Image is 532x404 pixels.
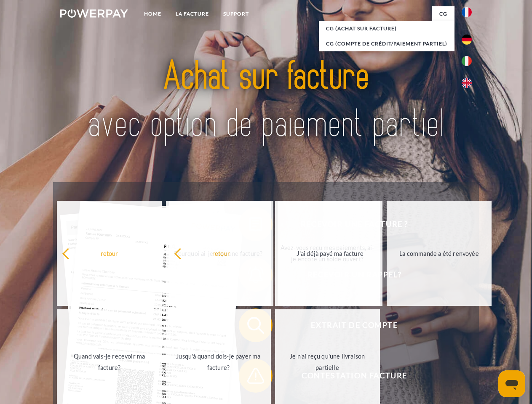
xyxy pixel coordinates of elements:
a: Home [137,6,168,21]
a: CG (achat sur facture) [319,21,454,36]
div: retour [174,247,269,259]
div: Quand vais-je recevoir ma facture? [62,351,157,373]
img: title-powerpay_fr.svg [80,40,452,161]
img: en [462,78,472,88]
a: Support [216,6,256,21]
img: it [462,56,472,66]
div: La commande a été renvoyée [392,247,487,259]
iframe: Bouton de lancement de la fenêtre de messagerie [498,370,525,397]
div: Je n'ai reçu qu'une livraison partielle [280,351,375,373]
div: J'ai déjà payé ma facture [283,247,377,259]
img: fr [462,7,472,17]
a: CG (Compte de crédit/paiement partiel) [319,36,454,51]
div: retour [62,247,157,259]
img: de [462,35,472,45]
a: LA FACTURE [168,6,216,21]
a: CG [432,6,454,21]
img: logo-powerpay-white.svg [60,9,128,18]
div: Jusqu'à quand dois-je payer ma facture? [171,351,266,373]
